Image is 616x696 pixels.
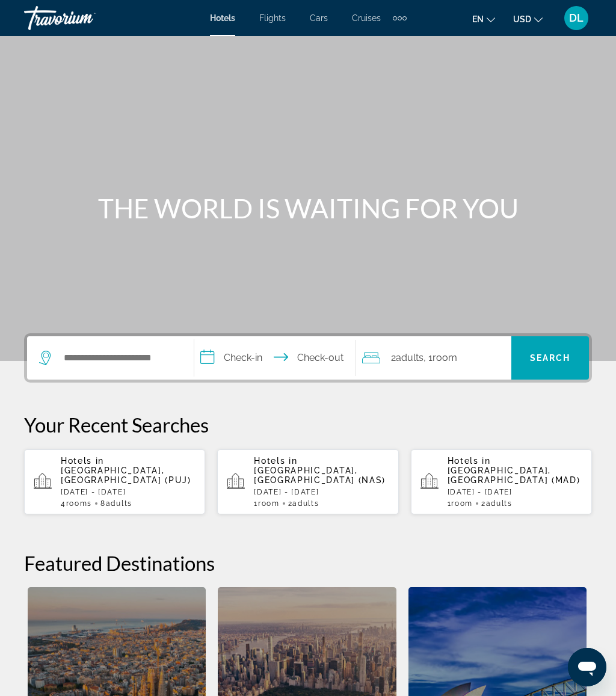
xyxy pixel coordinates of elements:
[61,456,104,466] span: Hotels in
[210,13,235,23] a: Hotels
[448,456,491,466] span: Hotels in
[254,456,297,466] span: Hotels in
[24,449,205,515] button: Hotels in [GEOGRAPHIC_DATA], [GEOGRAPHIC_DATA] (PUJ)[DATE] - [DATE]4rooms8Adults
[292,499,319,508] span: Adults
[561,5,592,31] button: User Menu
[481,499,513,508] span: 2
[288,499,319,508] span: 2
[396,352,423,363] span: Adults
[254,499,279,508] span: 1
[530,353,571,363] span: Search
[513,10,543,28] button: Change currency
[393,8,407,28] button: Extra navigation items
[486,499,513,508] span: Adults
[433,352,457,363] span: Room
[24,551,592,575] h2: Featured Destinations
[472,14,484,24] span: en
[472,10,495,28] button: Change language
[569,12,584,24] span: DL
[100,499,132,508] span: 8
[423,350,457,366] span: , 1
[451,499,473,508] span: Room
[448,466,581,485] span: [GEOGRAPHIC_DATA], [GEOGRAPHIC_DATA] (MAD)
[82,192,534,224] h1: THE WORLD IS WAITING FOR YOU
[310,13,328,23] a: Cars
[411,449,592,515] button: Hotels in [GEOGRAPHIC_DATA], [GEOGRAPHIC_DATA] (MAD)[DATE] - [DATE]1Room2Adults
[511,336,589,380] button: Search
[61,466,191,485] span: [GEOGRAPHIC_DATA], [GEOGRAPHIC_DATA] (PUJ)
[448,499,473,508] span: 1
[61,499,92,508] span: 4
[61,488,196,496] p: [DATE] - [DATE]
[24,413,592,437] p: Your Recent Searches
[448,488,582,496] p: [DATE] - [DATE]
[568,648,606,686] iframe: Botón para iniciar la ventana de mensajería
[24,2,144,34] a: Travorium
[254,466,386,485] span: [GEOGRAPHIC_DATA], [GEOGRAPHIC_DATA] (NAS)
[66,499,92,508] span: rooms
[194,336,356,380] button: Check in and out dates
[391,350,423,366] span: 2
[259,13,286,23] a: Flights
[356,336,511,380] button: Travelers: 2 adults, 0 children
[352,13,381,23] a: Cruises
[217,449,398,515] button: Hotels in [GEOGRAPHIC_DATA], [GEOGRAPHIC_DATA] (NAS)[DATE] - [DATE]1Room2Adults
[258,499,280,508] span: Room
[106,499,132,508] span: Adults
[254,488,389,496] p: [DATE] - [DATE]
[513,14,531,24] span: USD
[27,336,589,380] div: Search widget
